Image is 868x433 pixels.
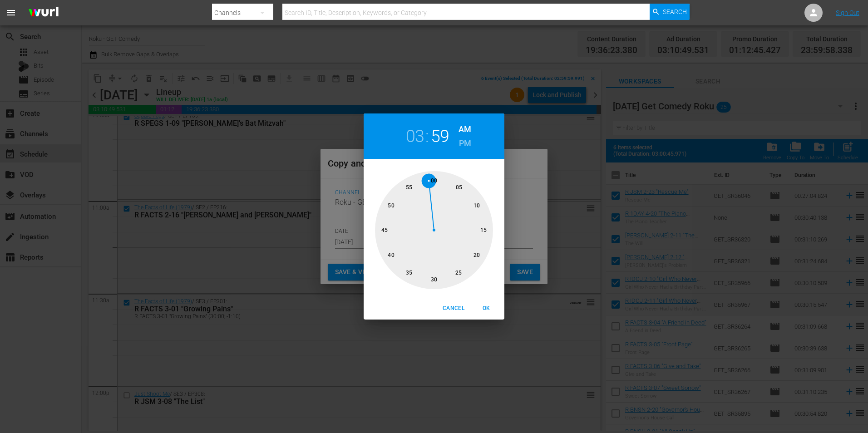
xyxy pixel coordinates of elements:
img: ans4CAIJ8jUAAAAAAAAAAAAAAAAAAAAAAAAgQb4GAAAAAAAAAAAAAAAAAAAAAAAAJMjXAAAAAAAAAAAAAAAAAAAAAAAAgAT5G... [22,2,65,24]
span: menu [5,7,16,18]
span: Cancel [443,304,464,313]
button: 59 [431,126,449,147]
button: PM [459,136,471,151]
a: Sign Out [836,9,859,16]
button: AM [459,122,471,137]
h2: : [425,126,429,147]
span: OK [475,304,497,313]
span: Search [663,4,687,20]
button: 03 [406,126,424,147]
button: Cancel [439,301,468,316]
button: OK [472,301,501,316]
